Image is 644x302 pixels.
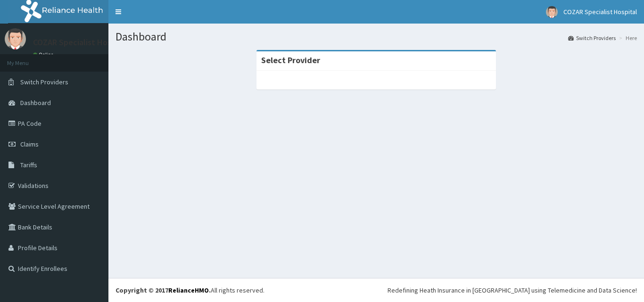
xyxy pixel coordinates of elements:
div: Redefining Heath Insurance in [GEOGRAPHIC_DATA] using Telemedicine and Data Science! [388,286,637,295]
span: Claims [20,140,39,148]
a: Online [33,51,56,58]
h1: Dashboard [116,31,637,43]
p: COZAR Specialist Hospital [33,38,128,47]
span: Switch Providers [20,78,68,86]
li: Here [617,34,637,42]
a: RelianceHMO [168,286,209,294]
strong: Select Provider [261,55,320,65]
img: User Image [5,28,26,49]
span: Tariffs [20,161,37,169]
img: User Image [546,6,558,18]
a: Switch Providers [568,34,616,42]
span: COZAR Specialist Hospital [563,8,637,16]
span: Dashboard [20,98,51,107]
strong: Copyright © 2017 . [116,286,211,294]
footer: All rights reserved. [108,278,644,302]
